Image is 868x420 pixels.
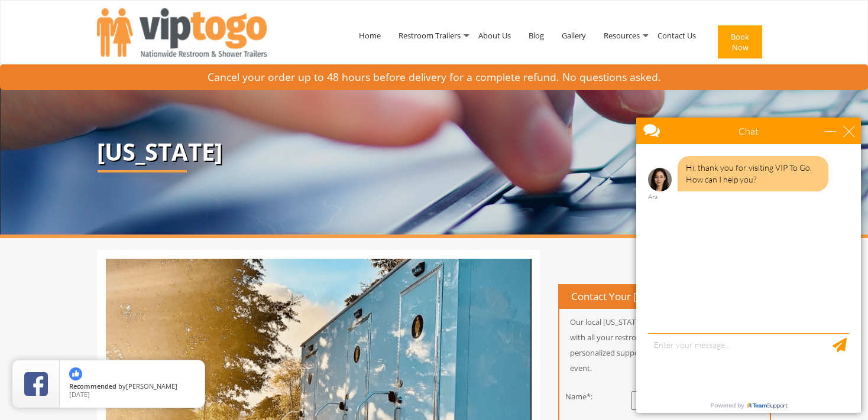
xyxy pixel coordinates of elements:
a: Restroom Trailers [390,5,469,66]
span: [PERSON_NAME] [126,382,177,390]
img: Review Rating [24,372,48,396]
a: Contact Us [649,5,705,66]
a: About Us [469,5,520,66]
span: by [69,383,195,391]
iframe: Live Chat Box [629,110,868,420]
span: Recommended [69,382,116,390]
a: Resources [595,5,649,66]
a: Gallery [553,5,595,66]
p: Our local [US_STATE] representative is ready to assist with all your restroom trailer needs. Cont... [559,314,770,376]
a: Blog [520,5,553,66]
button: Book Now [718,25,762,58]
img: thumbs up icon [69,367,82,380]
a: Book Now [705,5,771,84]
h4: Contact Your [US_STATE] VIP to Go Agent [559,285,770,309]
p: [US_STATE] [97,139,771,165]
span: [DATE] [69,390,90,399]
div: Name*: [550,391,608,402]
a: Home [350,5,390,66]
img: VIPTOGO [97,8,267,57]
